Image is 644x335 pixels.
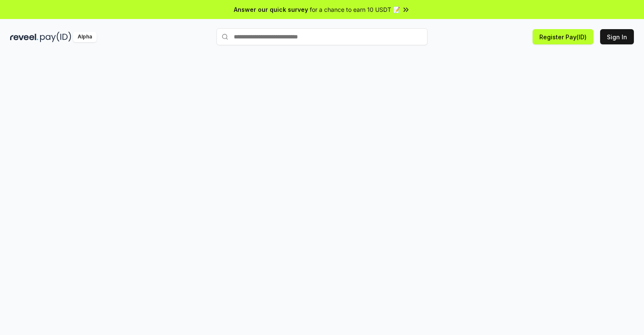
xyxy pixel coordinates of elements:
[533,29,593,44] button: Register Pay(ID)
[234,5,308,14] span: Answer our quick survey
[73,32,97,42] div: Alpha
[10,32,38,42] img: reveel_dark
[40,32,71,42] img: pay_id
[310,5,400,14] span: for a chance to earn 10 USDT 📝
[600,29,634,44] button: Sign In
